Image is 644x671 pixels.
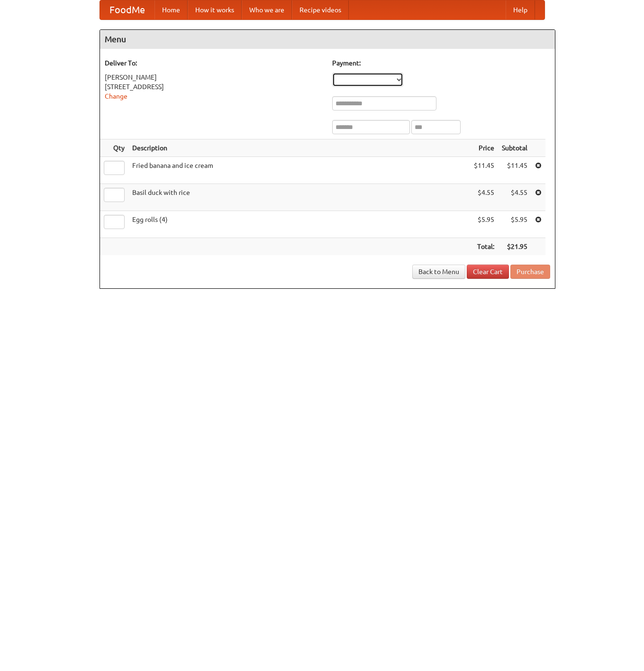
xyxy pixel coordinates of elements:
[506,0,535,19] a: Help
[292,0,349,19] a: Recipe videos
[128,184,470,211] td: Basil duck with rice
[498,139,531,157] th: Subtotal
[470,211,498,238] td: $5.95
[105,58,323,68] h5: Deliver To:
[100,0,154,19] a: FoodMe
[128,211,470,238] td: Egg rolls (4)
[498,211,531,238] td: $5.95
[105,73,323,82] div: [PERSON_NAME]
[510,265,550,279] button: Purchase
[100,139,128,157] th: Qty
[498,157,531,184] td: $11.45
[100,30,555,49] h4: Menu
[412,265,465,279] a: Back to Menu
[128,139,470,157] th: Description
[105,82,323,92] div: [STREET_ADDRESS]
[470,139,498,157] th: Price
[128,157,470,184] td: Fried banana and ice cream
[498,238,531,256] th: $21.95
[188,0,242,19] a: How it works
[467,265,509,279] a: Clear Cart
[470,184,498,211] td: $4.55
[470,157,498,184] td: $11.45
[105,92,127,100] a: Change
[470,238,498,256] th: Total:
[242,0,292,19] a: Who we are
[498,184,531,211] td: $4.55
[154,0,188,19] a: Home
[332,58,550,68] h5: Payment:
